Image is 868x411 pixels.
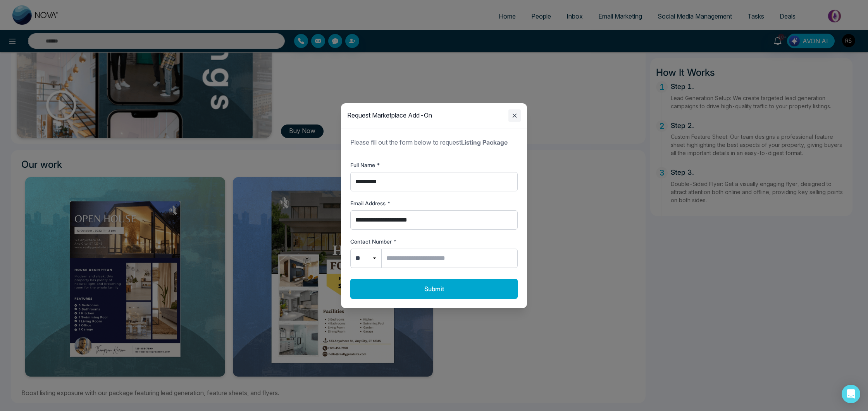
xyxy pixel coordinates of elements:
button: Close modal [508,109,521,122]
label: Email Address * [350,199,518,207]
label: Full Name * [350,161,518,169]
button: Submit [350,279,518,299]
h2: Request Marketplace Add-On [347,112,432,119]
label: Contact Number * [350,237,518,246]
div: Open Intercom Messenger [842,385,860,403]
p: Please fill out the form below to request [350,138,518,147]
strong: Listing Package [461,138,508,146]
